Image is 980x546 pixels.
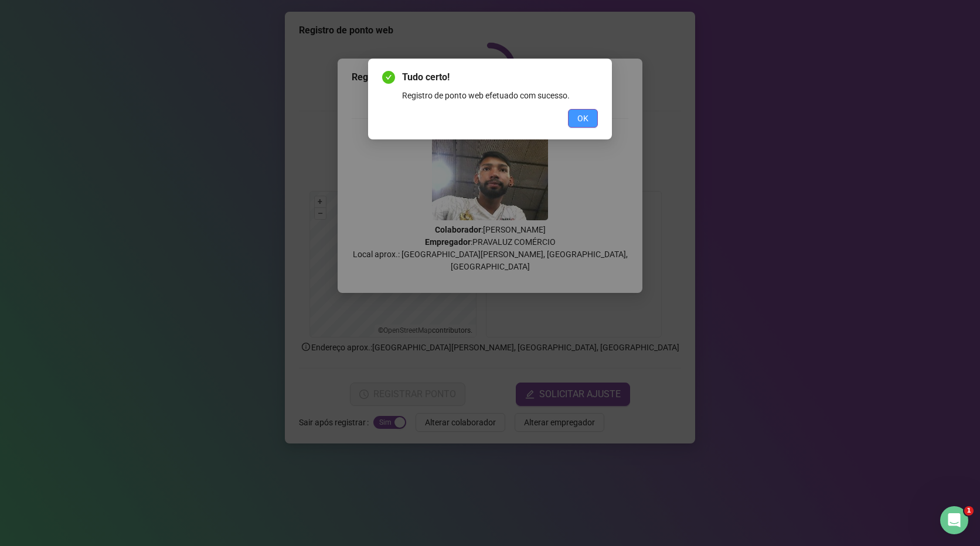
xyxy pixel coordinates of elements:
[568,109,598,128] button: OK
[964,506,974,516] span: 1
[402,70,598,84] span: Tudo certo!
[940,506,968,534] iframe: Intercom live chat
[382,71,395,84] span: check-circle
[577,112,588,125] span: OK
[402,89,598,102] div: Registro de ponto web efetuado com sucesso.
